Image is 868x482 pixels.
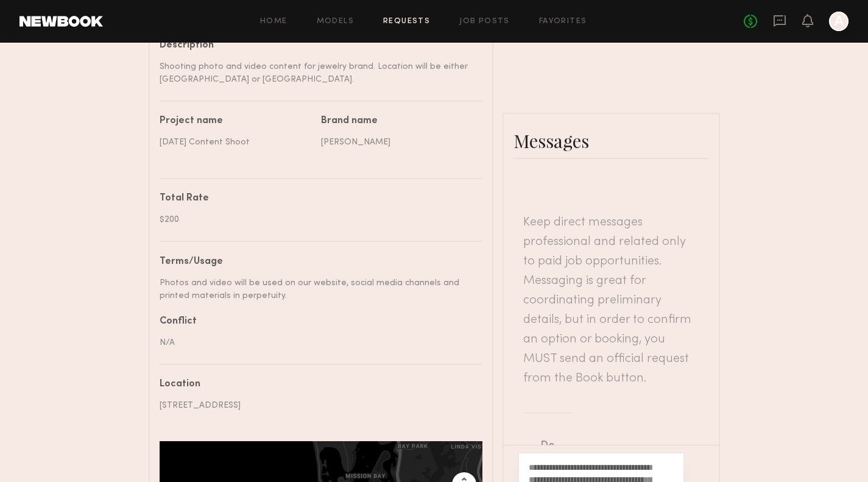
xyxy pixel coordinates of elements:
[539,18,587,26] a: Favorites
[523,213,699,388] header: Keep direct messages professional and related only to paid job opportunities. Messaging is great ...
[540,438,696,455] div: Do
[160,136,312,149] div: [DATE] Content Shoot
[160,317,473,327] div: Conflict
[317,18,354,26] a: Models
[321,136,473,149] div: [PERSON_NAME]
[260,18,288,26] a: Home
[160,277,473,302] div: Photos and video will be used on our website, social media channels and printed materials in perp...
[160,194,473,204] div: Total Rate
[160,399,473,412] div: [STREET_ADDRESS]
[321,116,473,126] div: Brand name
[160,257,473,267] div: Terms/Usage
[160,336,473,349] div: N/A
[383,18,430,26] a: Requests
[160,213,473,226] div: $200
[829,12,849,31] a: A
[513,129,709,153] div: Messages
[160,41,473,51] div: Description
[160,380,473,389] div: Location
[160,60,473,86] div: Shooting photo and video content for jewelry brand. Location will be either [GEOGRAPHIC_DATA] or ...
[459,18,510,26] a: Job Posts
[160,116,312,126] div: Project name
